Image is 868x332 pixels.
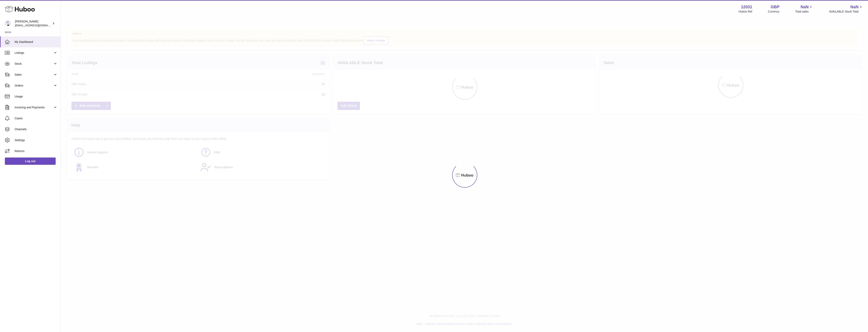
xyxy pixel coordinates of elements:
div: [PERSON_NAME] [15,20,51,27]
span: AVAILABLE Stock Total [829,10,863,14]
span: NaN [850,4,858,10]
span: Total sales [795,10,813,14]
div: Huboo Ref [739,10,752,14]
a: NaN AVAILABLE Stock Total [829,4,863,14]
strong: 12031 [741,4,752,10]
span: Settings [15,138,57,142]
span: Returns [15,149,57,153]
span: Sales [15,73,53,77]
a: Log out [5,158,56,165]
span: Usage [15,95,57,98]
span: Cases [15,116,57,120]
span: NaN [800,4,809,10]
span: [EMAIL_ADDRESS][DOMAIN_NAME] [15,24,59,27]
span: Stock [15,62,53,66]
img: internalAdmin-12031@internal.huboo.com [5,20,11,26]
div: Currency [768,10,780,14]
span: Orders [15,84,53,88]
strong: GBP [771,4,779,10]
a: NaN Total sales [795,4,813,14]
span: My Dashboard [15,40,57,44]
span: Listings [15,51,53,55]
span: Invoicing and Payments [15,106,53,109]
span: Channels [15,127,57,131]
